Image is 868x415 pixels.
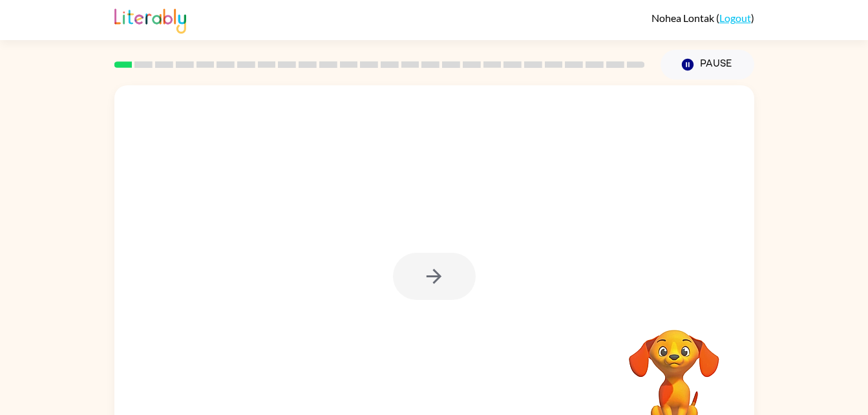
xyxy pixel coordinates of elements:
[651,12,716,24] span: Nohea Lontak
[719,12,751,24] a: Logout
[661,50,754,80] button: Pause
[651,12,754,24] div: ( )
[114,5,186,34] img: Literably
